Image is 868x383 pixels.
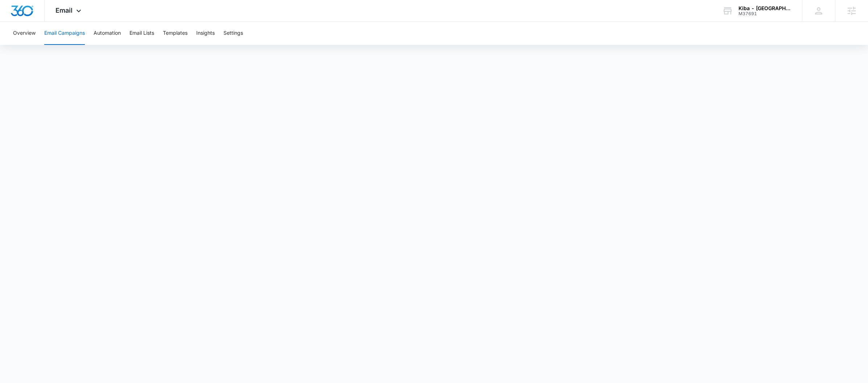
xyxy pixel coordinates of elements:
[129,22,154,45] button: Email Lists
[223,22,243,45] button: Settings
[739,11,791,16] div: account id
[55,7,73,14] span: Email
[196,22,215,45] button: Insights
[94,22,121,45] button: Automation
[13,22,36,45] button: Overview
[163,22,188,45] button: Templates
[44,22,85,45] button: Email Campaigns
[739,5,791,11] div: account name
